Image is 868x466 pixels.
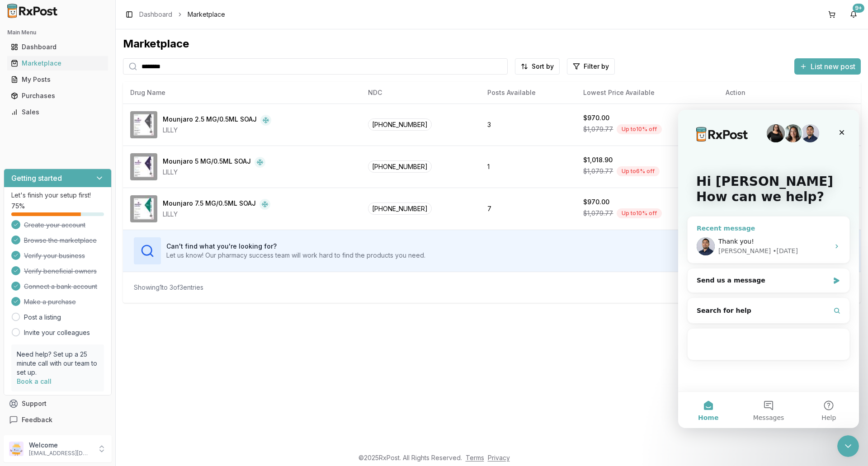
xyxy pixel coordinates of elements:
button: Dashboard [4,40,112,54]
button: My Posts [4,72,112,87]
a: Terms [466,454,484,461]
a: Invite your colleagues [24,328,90,337]
span: Browse the marketplace [24,236,97,245]
p: Let's finish your setup first! [11,191,104,200]
a: Dashboard [139,10,172,19]
nav: breadcrumb [139,10,225,19]
div: Mounjaro 7.5 MG/0.5ML SOAJ [163,199,256,210]
span: Feedback [22,415,52,424]
span: Marketplace [188,10,225,19]
th: Drug Name [123,82,361,104]
div: Purchases [11,91,104,100]
td: 3 [480,104,576,146]
div: Mounjaro 5 MG/0.5ML SOAJ [163,157,251,168]
th: Lowest Price Available [576,82,718,104]
div: Up to 6 % off [617,166,660,176]
th: Action [718,82,861,104]
img: Mounjaro 2.5 MG/0.5ML SOAJ [130,111,157,138]
div: Up to 10 % off [617,208,662,218]
span: Create your account [24,221,85,230]
div: $970.00 [583,113,609,122]
span: 75 % [11,202,25,211]
button: Feedback [4,412,112,428]
span: Make a purchase [24,297,76,306]
button: Purchases [4,89,112,103]
img: RxPost Logo [4,4,61,18]
span: [PHONE_NUMBER] [368,118,432,131]
a: List new post [794,63,861,72]
h3: Can't find what you're looking for? [166,242,425,251]
p: Need help? Set up a 25 minute call with our team to set up. [17,350,99,377]
img: Mounjaro 5 MG/0.5ML SOAJ [130,153,157,180]
td: 7 [480,188,576,230]
a: Privacy [488,454,510,461]
span: List new post [811,61,855,72]
span: $1,079.77 [583,167,613,176]
td: 1 [480,146,576,188]
span: $1,079.77 [583,209,613,218]
span: Verify your business [24,251,85,260]
button: Sort by [515,58,560,75]
th: Posts Available [480,82,576,104]
div: 9+ [853,4,864,13]
span: Verify beneficial owners [24,267,97,276]
div: $1,018.90 [583,155,613,165]
p: Welcome [29,441,92,450]
div: Marketplace [11,59,104,68]
a: My Posts [7,71,108,88]
p: [EMAIL_ADDRESS][DOMAIN_NAME] [29,450,92,457]
div: Showing 1 to 3 of 3 entries [134,283,203,292]
button: Filter by [567,58,615,75]
div: Up to 10 % off [617,124,662,134]
span: [PHONE_NUMBER] [368,160,432,173]
a: Book a call [17,377,52,385]
h2: Main Menu [7,29,108,36]
th: NDC [361,82,480,104]
span: Connect a bank account [24,282,97,291]
div: LILLY [163,210,270,219]
div: Sales [11,108,104,117]
div: Dashboard [11,42,104,52]
span: Filter by [584,62,609,71]
p: Let us know! Our pharmacy success team will work hard to find the products you need. [166,251,425,260]
iframe: Intercom live chat [837,435,859,457]
a: Dashboard [7,39,108,55]
button: 9+ [846,7,861,22]
a: Post a listing [24,313,61,322]
div: LILLY [163,168,265,177]
span: $1,079.77 [583,125,613,134]
a: Marketplace [7,55,108,71]
span: [PHONE_NUMBER] [368,202,432,215]
img: Mounjaro 7.5 MG/0.5ML SOAJ [130,195,157,222]
h3: Getting started [11,173,62,184]
button: Marketplace [4,56,112,71]
div: Marketplace [123,37,861,51]
iframe: Intercom live chat [678,110,859,428]
button: List new post [794,58,861,75]
div: My Posts [11,75,104,84]
div: Mounjaro 2.5 MG/0.5ML SOAJ [163,115,257,126]
div: LILLY [163,126,271,135]
span: Sort by [532,62,554,71]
